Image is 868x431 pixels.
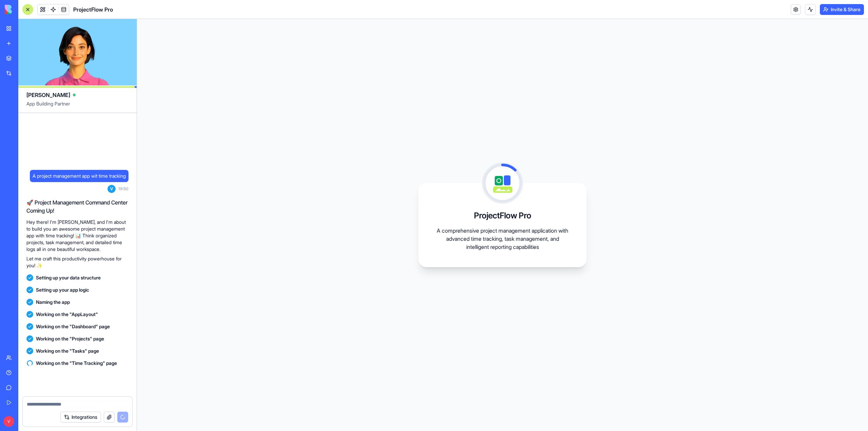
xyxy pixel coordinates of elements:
span: Setting up your data structure [36,274,101,281]
button: Invite & Share [820,4,864,15]
span: Working on the "Tasks" page [36,348,99,354]
span: Working on the "Projects" page [36,335,104,342]
p: Let me craft this productivity powerhouse for you! ✨ [26,255,129,269]
h2: 🚀 Project Management Command Center Coming Up! [26,198,129,215]
span: App Building Partner [26,100,129,113]
span: 19:50 [118,186,129,192]
span: V [3,416,14,427]
span: Working on the "AppLayout" [36,311,98,318]
span: ProjectFlow Pro [73,5,113,14]
img: logo [5,5,47,14]
button: Integrations [60,412,101,423]
p: Hey there! I'm [PERSON_NAME], and I'm about to build you an awesome project management app with t... [26,219,129,253]
span: Setting up your app logic [36,287,89,293]
span: V [107,185,116,193]
span: A project management app wit time tracking [33,173,126,179]
h3: ProjectFlow Pro [474,210,531,221]
p: A comprehensive project management application with advanced time tracking, task management, and ... [435,227,570,251]
span: Naming the app [36,299,70,306]
span: Working on the "Dashboard" page [36,323,110,330]
span: [PERSON_NAME] [26,91,70,99]
span: Working on the "Time Tracking" page [36,360,117,367]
